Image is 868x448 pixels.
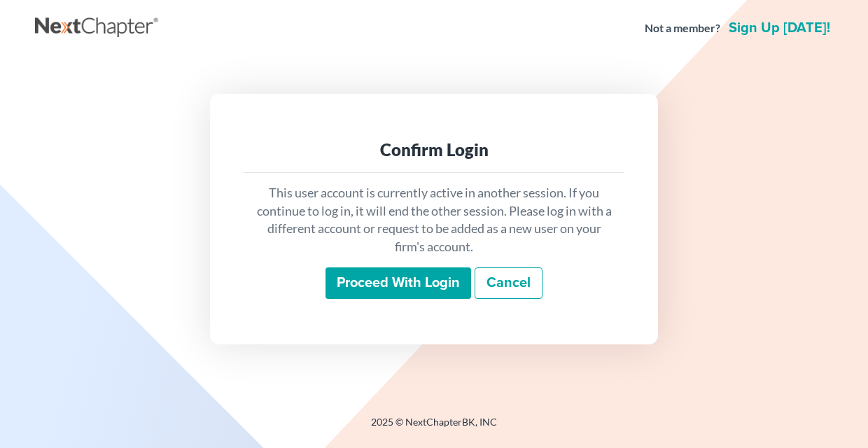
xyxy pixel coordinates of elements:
a: Cancel [475,267,542,300]
a: Sign up [DATE]! [726,21,833,35]
div: Confirm Login [255,139,613,161]
div: 2025 © NextChapterBK, INC [35,415,833,440]
strong: Not a member? [645,20,720,36]
input: Proceed with login [325,267,471,300]
p: This user account is currently active in another session. If you continue to log in, it will end ... [255,184,613,256]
